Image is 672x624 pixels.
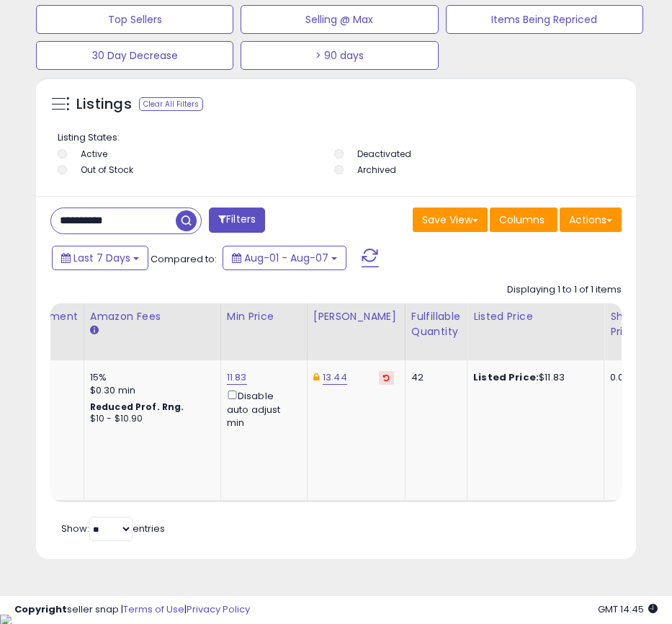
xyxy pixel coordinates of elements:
div: Ship Price [610,309,639,339]
button: Aug-01 - Aug-07 [223,246,346,270]
button: Actions [560,208,622,232]
button: Selling @ Max [241,5,438,34]
button: Items Being Repriced [446,5,643,34]
span: 2025-08-15 14:45 GMT [598,602,658,616]
p: Listing States: [58,131,618,145]
div: seller snap | | [14,603,250,617]
a: 13.44 [323,370,347,385]
small: Amazon Fees. [90,324,99,337]
div: $0.30 min [90,384,210,397]
div: $10 - $10.90 [90,413,210,425]
div: $11.83 [473,371,593,384]
div: [PERSON_NAME] [313,309,399,324]
div: Amazon Fees [90,309,215,324]
div: Fulfillable Quantity [411,309,461,339]
button: Top Sellers [36,5,233,34]
button: > 90 days [241,41,438,70]
span: Columns [499,213,545,227]
div: 42 [411,371,456,384]
div: Fulfillment Cost [22,309,78,339]
button: Last 7 Days [52,246,148,270]
span: Compared to: [151,252,217,266]
label: Active [81,148,107,160]
strong: Copyright [14,602,67,616]
label: Out of Stock [81,164,133,176]
span: Aug-01 - Aug-07 [244,251,328,265]
button: 30 Day Decrease [36,41,233,70]
a: Terms of Use [123,602,184,616]
button: Filters [209,208,265,233]
h5: Listings [76,94,132,115]
label: Deactivated [357,148,411,160]
button: Save View [413,208,488,232]
div: 15% [90,371,210,384]
div: Disable auto adjust min [227,388,296,429]
div: Listed Price [473,309,598,324]
span: Last 7 Days [73,251,130,265]
span: Show: entries [61,522,165,535]
div: 0.00 [610,371,634,384]
b: Reduced Prof. Rng. [90,401,184,413]
a: Privacy Policy [187,602,250,616]
b: Listed Price: [473,370,539,384]
div: Displaying 1 to 1 of 1 items [507,283,622,297]
button: Columns [490,208,557,232]
div: Min Price [227,309,301,324]
div: Clear All Filters [139,97,203,111]
label: Archived [357,164,396,176]
a: 11.83 [227,370,247,385]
